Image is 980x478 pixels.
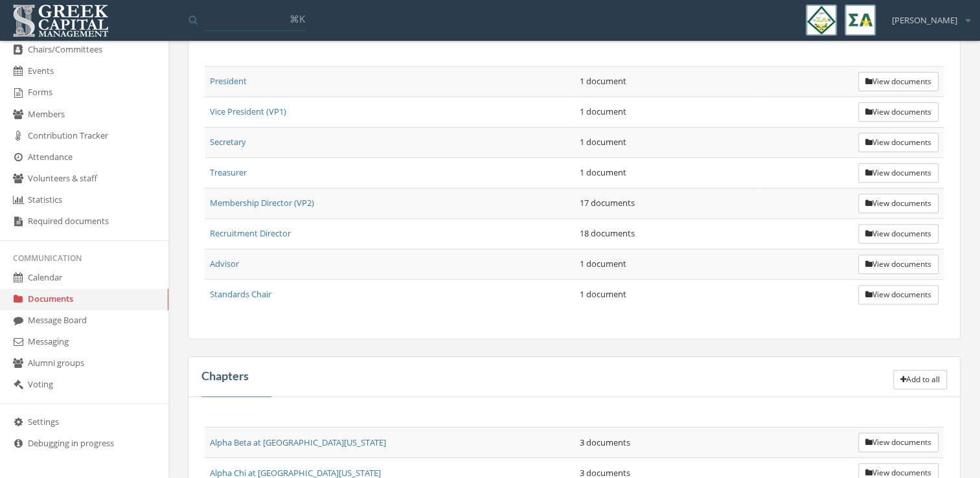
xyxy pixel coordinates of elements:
[210,258,239,269] a: Advisor
[858,102,939,122] button: View documents
[883,5,970,27] div: [PERSON_NAME]
[210,106,286,117] a: Vice President (VP1)
[580,197,635,209] span: 17 documents
[858,194,939,213] button: View documents
[580,75,626,87] span: 1 document
[580,227,635,239] span: 18 documents
[858,72,939,91] button: View documents
[210,197,314,209] a: Membership Director (VP2)
[858,133,939,152] button: View documents
[580,106,626,117] span: 1 document
[580,258,626,269] span: 1 document
[210,437,386,448] a: Alpha Beta at [GEOGRAPHIC_DATA][US_STATE]
[580,136,626,148] span: 1 document
[210,227,291,239] a: Recruitment Director
[858,224,939,244] button: View documents
[580,288,626,300] span: 1 document
[580,437,630,448] span: 3 documents
[210,166,247,178] a: Treasurer
[201,370,249,383] h4: Chapters
[210,75,247,87] a: President
[858,285,939,304] button: View documents
[290,12,305,25] span: ⌘K
[858,433,939,452] button: View documents
[858,163,939,183] button: View documents
[210,288,271,300] a: Standards Chair
[580,166,626,178] span: 1 document
[210,136,246,148] a: Secretary
[893,370,947,389] button: Add to all
[858,255,939,274] button: View documents
[892,14,957,27] span: [PERSON_NAME]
